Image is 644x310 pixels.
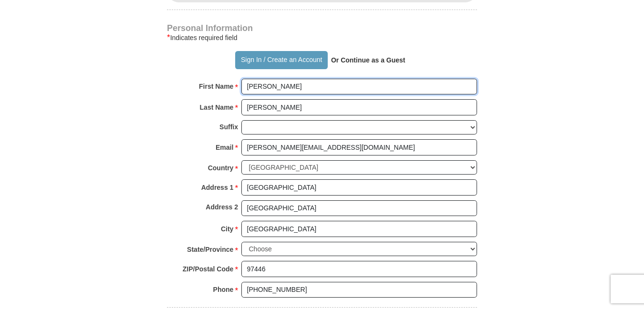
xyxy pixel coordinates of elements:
div: Indicates required field [167,32,477,43]
strong: First Name [199,80,233,93]
h4: Personal Information [167,24,477,32]
strong: ZIP/Postal Code [183,262,234,276]
strong: Last Name [200,101,234,114]
strong: Address 2 [206,200,238,214]
strong: Country [208,161,234,175]
strong: Address 1 [201,181,234,194]
strong: Email [216,141,233,154]
strong: Or Continue as a Guest [331,56,405,64]
strong: State/Province [187,243,233,256]
strong: Phone [213,283,234,296]
strong: City [221,222,233,236]
strong: Suffix [219,120,238,134]
button: Sign In / Create an Account [235,51,327,69]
